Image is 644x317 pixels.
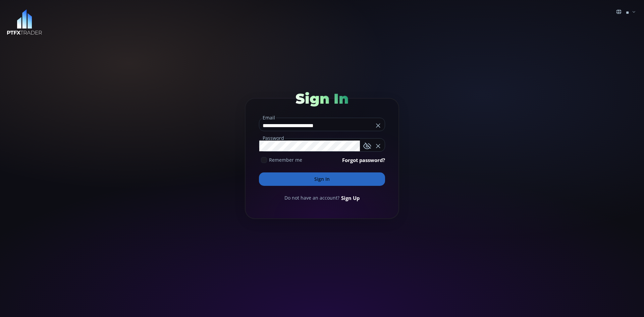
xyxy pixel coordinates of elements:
[259,172,385,186] button: Sign In
[259,194,385,202] div: Do not have an account?
[7,9,42,35] img: LOGO
[296,90,348,107] span: Sign In
[342,156,385,164] a: Forgot password?
[341,194,360,202] a: Sign Up
[269,156,302,163] span: Remember me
